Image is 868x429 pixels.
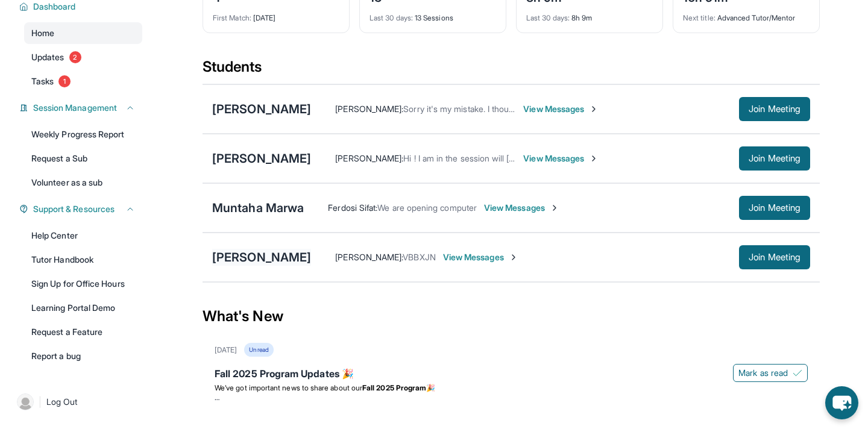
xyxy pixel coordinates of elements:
[749,105,800,113] span: Join Meeting
[17,393,34,410] img: user-img
[24,273,142,295] a: Sign Up for Office Hours
[244,343,273,357] div: Unread
[443,251,518,263] span: View Messages
[203,57,820,84] div: Students
[523,103,599,115] span: View Messages
[215,345,237,355] div: [DATE]
[213,6,339,23] div: [DATE]
[31,75,54,87] span: Tasks
[793,368,802,378] img: Mark as read
[203,290,820,343] div: What's New
[683,6,810,23] div: Advanced Tutor/Mentor
[335,153,403,163] span: [PERSON_NAME] :
[24,172,142,193] a: Volunteer as a sub
[33,1,76,13] span: Dashboard
[24,46,142,68] a: Updates2
[46,396,78,408] span: Log Out
[213,13,251,22] span: First Match :
[335,104,403,114] span: [PERSON_NAME] :
[28,102,135,114] button: Session Management
[370,13,413,22] span: Last 30 days :
[212,199,304,216] div: Muntaha Marwa
[738,367,788,379] span: Mark as read
[749,254,800,261] span: Join Meeting
[33,102,117,114] span: Session Management
[12,389,142,415] a: |Log Out
[212,101,311,117] div: [PERSON_NAME]
[733,364,808,382] button: Mark as read
[24,124,142,145] a: Weekly Progress Report
[589,104,599,114] img: Chevron-Right
[526,13,570,22] span: Last 30 days :
[335,252,403,262] span: [PERSON_NAME] :
[749,204,800,211] span: Join Meeting
[426,383,435,392] span: 🎉
[215,366,808,383] div: Fall 2025 Program Updates 🎉
[69,51,81,63] span: 2
[526,6,653,23] div: 8h 9m
[403,153,693,163] span: Hi ! I am in the session will [PERSON_NAME] still be able to make it [DATE] ?
[24,345,142,367] a: Report a bug
[24,70,142,92] a: Tasks1
[24,297,142,319] a: Learning Portal Demo
[403,252,435,262] span: VBBXJN
[33,203,115,215] span: Support & Resources
[523,152,599,164] span: View Messages
[377,202,477,213] span: We are opening computer
[683,13,715,22] span: Next title :
[589,154,599,163] img: Chevron-Right
[749,155,800,162] span: Join Meeting
[24,225,142,246] a: Help Center
[509,252,518,262] img: Chevron-Right
[739,97,810,121] button: Join Meeting
[739,245,810,269] button: Join Meeting
[370,6,496,23] div: 13 Sessions
[550,203,559,213] img: Chevron-Right
[24,321,142,343] a: Request a Feature
[24,148,142,169] a: Request a Sub
[739,146,810,171] button: Join Meeting
[825,386,858,419] button: chat-button
[31,51,64,63] span: Updates
[39,395,42,409] span: |
[328,202,377,213] span: Ferdosi Sifat :
[362,383,426,392] strong: Fall 2025 Program
[24,22,142,44] a: Home
[31,27,54,39] span: Home
[58,75,71,87] span: 1
[403,104,762,114] span: Sorry it's my mistake. I thought Aaraf class is [DATE] and [DATE]. Ok he will join [DATE] 6.15pm
[24,249,142,271] a: Tutor Handbook
[28,1,135,13] button: Dashboard
[739,196,810,220] button: Join Meeting
[28,203,135,215] button: Support & Resources
[484,202,559,214] span: View Messages
[215,383,362,392] span: We’ve got important news to share about our
[212,249,311,266] div: [PERSON_NAME]
[212,150,311,167] div: [PERSON_NAME]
